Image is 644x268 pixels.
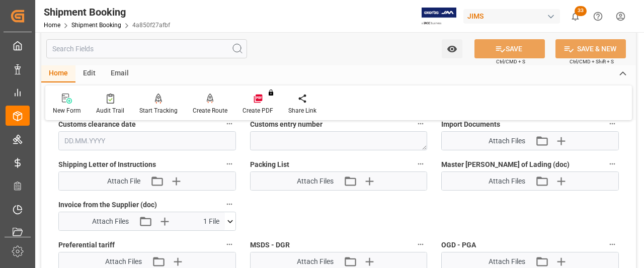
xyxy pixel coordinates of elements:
button: Customs clearance date [223,117,236,130]
img: Exertis%20JAM%20-%20Email%20Logo.jpg_1722504956.jpg [422,8,456,25]
div: New Form [53,106,81,115]
span: MSDS - DGR [250,240,290,250]
span: Packing List [250,159,289,170]
span: Invoice from the Supplier (doc) [58,200,157,210]
button: SAVE [474,39,545,58]
div: Create Route [193,106,227,115]
input: DD.MM.YYYY [58,131,236,150]
button: Customs entry number [414,117,427,130]
span: OGD - PGA [441,240,476,250]
span: Customs entry number [250,119,323,130]
button: OGD - PGA [606,238,619,251]
button: SAVE & NEW [555,39,626,58]
span: Attach Files [489,256,525,267]
span: Shipping Letter of Instructions [58,159,156,170]
span: Attach Files [489,176,525,187]
button: Invoice from the Supplier (doc) [223,198,236,211]
div: Audit Trail [96,106,124,115]
button: Shipping Letter of Instructions [223,157,236,170]
a: Shipment Booking [71,22,121,29]
div: Edit [75,65,103,82]
div: JIMS [463,9,560,24]
span: 33 [575,6,587,16]
button: Preferential tariff [223,238,236,251]
span: Attach Files [297,176,334,187]
a: Home [44,22,60,29]
span: Attach Files [92,216,129,227]
button: Master [PERSON_NAME] of Lading (doc) [606,157,619,170]
div: Shipment Booking [44,5,170,20]
span: Import Documents [441,119,500,130]
span: 1 File [203,216,219,227]
button: show 33 new notifications [564,5,587,28]
button: JIMS [463,7,564,26]
div: Start Tracking [139,106,178,115]
span: Attach File [107,176,140,187]
span: Ctrl/CMD + S [496,58,525,65]
button: open menu [442,39,462,58]
span: Preferential tariff [58,240,115,250]
span: Attach Files [297,256,334,267]
div: Email [103,65,136,82]
span: Ctrl/CMD + Shift + S [570,58,614,65]
div: Share Link [288,106,316,115]
span: Attach Files [105,256,142,267]
button: Packing List [414,157,427,170]
button: MSDS - DGR [414,238,427,251]
button: Import Documents [606,117,619,130]
span: Attach Files [489,136,525,146]
button: Help Center [587,5,609,28]
span: Customs clearance date [58,119,136,130]
input: Search Fields [46,39,247,58]
div: Home [41,65,75,82]
span: Master [PERSON_NAME] of Lading (doc) [441,159,570,170]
